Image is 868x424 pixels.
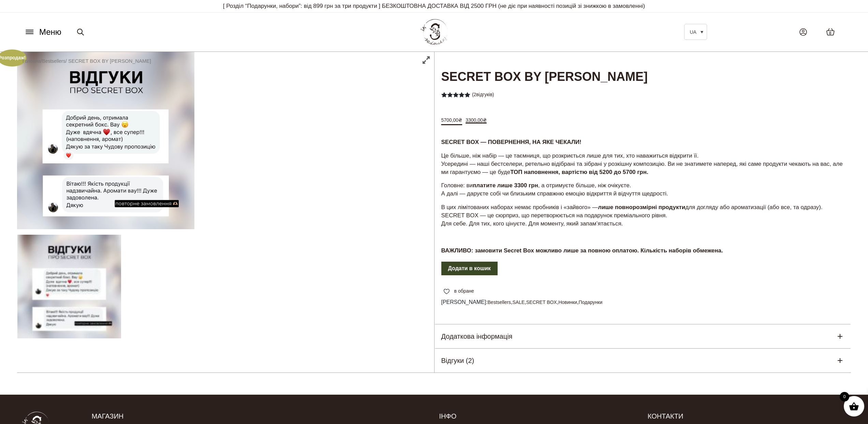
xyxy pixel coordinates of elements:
[441,247,723,254] strong: ВАЖЛИВО: замовити Secret Box можливо лише за повною оплатою. Кількість наборів обмежена.
[441,203,844,228] p: В цих лімітованих наборах немає пробників і «зайвого» — для догляду або ароматизації (або все, та...
[441,298,844,306] span: [PERSON_NAME]: , , , ,
[648,412,846,421] h5: Контакти
[441,92,444,105] span: 2
[435,52,851,86] h1: SECRET BOX BY [PERSON_NAME]
[441,117,462,123] bdi: 5700,00
[472,92,494,97] a: (2відгуків)
[444,289,450,294] img: unfavourite.svg
[39,26,61,38] span: Меню
[421,19,448,45] img: BY SADOVSKIY
[840,392,849,401] span: 0
[598,204,685,210] strong: лише повнорозмірні продукти
[474,92,476,97] span: 2
[441,288,476,295] a: в обране
[510,169,648,175] strong: ТОП наповнення, вартістю від 5200 до 5700 грн.
[23,58,41,64] a: Головна
[578,299,602,305] a: Подарунки
[42,58,65,64] a: Bestsellers
[458,117,462,123] span: ₴
[92,412,429,421] h5: Магазин
[512,299,525,305] a: SALE
[454,288,474,295] span: в обране
[466,117,487,123] bdi: 3300,00
[819,21,842,43] a: 0
[829,30,831,36] span: 0
[439,412,637,421] h5: Інфо
[23,57,151,65] nav: Breadcrumb
[558,299,577,305] a: Новинки
[441,331,513,341] h5: Додаткова інформація
[441,262,498,275] button: Додати в кошик
[441,355,474,366] h5: Відгуки (2)
[441,152,844,176] p: Це більше, ніж набір — це таємниця, що розкриється лише для тих, хто наважиться відкрити її. Усер...
[488,299,511,305] a: Bestsellers
[441,139,582,145] strong: SECRET BOX — ПОВЕРНЕННЯ, НА ЯКЕ ЧЕКАЛИ!
[473,182,538,189] strong: платите лише 3300 грн
[684,24,707,40] a: UA
[441,92,471,122] span: Рейтинг з 5 на основі опитування покупців
[690,29,696,35] span: UA
[441,92,471,97] div: Оцінено в 5.00 з 5
[526,299,557,305] a: SECRET BOX
[483,117,487,123] span: ₴
[22,26,63,39] button: Меню
[441,181,844,198] p: Головне: ви , а отримуєте більше, ніж очікуєте. А далі — даруєте собі чи близьким справжню емоцію...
